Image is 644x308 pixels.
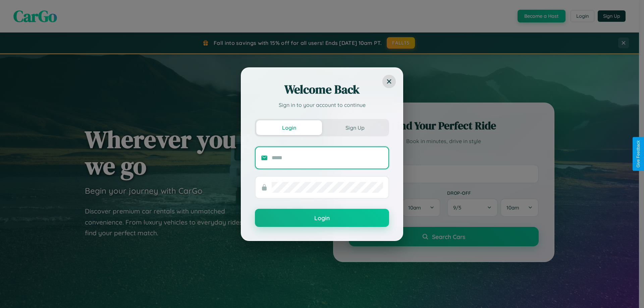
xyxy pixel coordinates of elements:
[255,209,389,227] button: Login
[255,101,389,109] p: Sign in to your account to continue
[636,140,641,168] div: Give Feedback
[255,81,389,98] h2: Welcome Back
[322,120,388,135] button: Sign Up
[256,120,322,135] button: Login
